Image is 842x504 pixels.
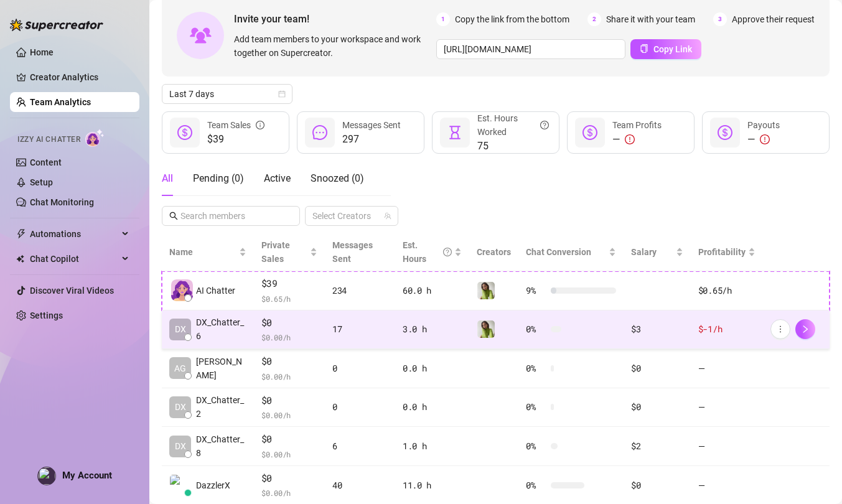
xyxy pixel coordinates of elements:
span: exclamation-circle [625,134,635,144]
span: Active [264,172,291,184]
a: Team Analytics [30,97,91,107]
span: DX [175,322,186,336]
div: Pending ( 0 ) [193,171,244,186]
span: DX_Chatter_6 [196,315,246,343]
span: [PERSON_NAME] [196,355,246,382]
span: $0 [261,393,317,408]
td: — [691,388,763,427]
span: Add team members to your workspace and work together on Supercreator. [234,32,431,60]
span: right [801,325,810,334]
span: DX [175,439,186,453]
span: 0 % [526,439,546,453]
div: 60.0 h [403,284,462,297]
span: DX_Chatter_8 [196,432,246,460]
span: message [312,125,327,140]
span: $ 0.00 /h [261,448,317,460]
div: Est. Hours Worked [477,111,549,139]
span: calendar [278,90,286,98]
span: $ 0.00 /h [261,370,317,383]
td: — [691,427,763,466]
span: thunderbolt [16,229,26,239]
div: Est. Hours [403,238,452,266]
th: Creators [469,233,518,271]
div: $0 [631,400,683,414]
span: Name [169,245,236,259]
div: 0 [332,400,388,414]
span: Izzy AI Chatter [17,134,80,146]
a: Content [30,157,62,167]
span: $39 [207,132,264,147]
span: Invite your team! [234,11,436,27]
span: $0 [261,432,317,447]
span: AG [174,362,186,375]
span: Snoozed ( 0 ) [311,172,364,184]
div: — [612,132,662,147]
span: 1 [436,12,450,26]
div: 0 [332,362,388,375]
span: hourglass [447,125,462,140]
span: question-circle [443,238,452,266]
span: 2 [587,12,601,26]
span: 297 [342,132,401,147]
div: 11.0 h [403,478,462,492]
td: — [691,349,763,388]
span: Approve their request [732,12,815,26]
div: 17 [332,322,388,336]
span: DazzlerX [196,478,230,492]
span: $ 0.65 /h [261,292,317,305]
span: dollar-circle [177,125,192,140]
span: dollar-circle [718,125,732,140]
span: Chat Copilot [30,249,118,269]
div: 3.0 h [403,322,462,336]
span: Copy the link from the bottom [455,12,569,26]
span: 0 % [526,362,546,375]
span: DX_Chatter_2 [196,393,246,421]
span: 75 [477,139,549,154]
span: Automations [30,224,118,244]
div: 0.0 h [403,362,462,375]
span: dollar-circle [582,125,597,140]
span: My Account [62,470,112,481]
span: Messages Sent [332,240,373,264]
span: Messages Sent [342,120,401,130]
span: 3 [713,12,727,26]
button: Copy Link [630,39,701,59]
span: Copy Link [653,44,692,54]
div: $0 [631,478,683,492]
img: Chat Copilot [16,254,24,263]
div: $-1 /h [698,322,755,336]
a: Setup [30,177,53,187]
div: — [747,132,780,147]
span: copy [640,44,648,53]
span: exclamation-circle [760,134,770,144]
img: logo-BBDzfeDw.svg [10,19,103,31]
a: Creator Analytics [30,67,129,87]
span: $0 [261,471,317,486]
a: Discover Viral Videos [30,286,114,296]
div: 234 [332,284,388,297]
span: search [169,212,178,220]
span: Share it with your team [606,12,695,26]
img: Amaia [477,320,495,338]
span: 9 % [526,284,546,297]
div: $0.65 /h [698,284,755,297]
img: DazzlerX [170,475,190,495]
span: 0 % [526,400,546,414]
span: Payouts [747,120,780,130]
span: DX [175,400,186,414]
a: Home [30,47,54,57]
span: Private Sales [261,240,290,264]
div: Team Sales [207,118,264,132]
span: $0 [261,315,317,330]
div: 6 [332,439,388,453]
span: $0 [261,354,317,369]
div: 1.0 h [403,439,462,453]
img: Amaia [477,282,495,299]
th: Name [162,233,254,271]
a: Settings [30,310,63,320]
div: $0 [631,362,683,375]
span: 0 % [526,322,546,336]
a: Chat Monitoring [30,197,94,207]
span: team [384,212,391,220]
span: $ 0.00 /h [261,409,317,421]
